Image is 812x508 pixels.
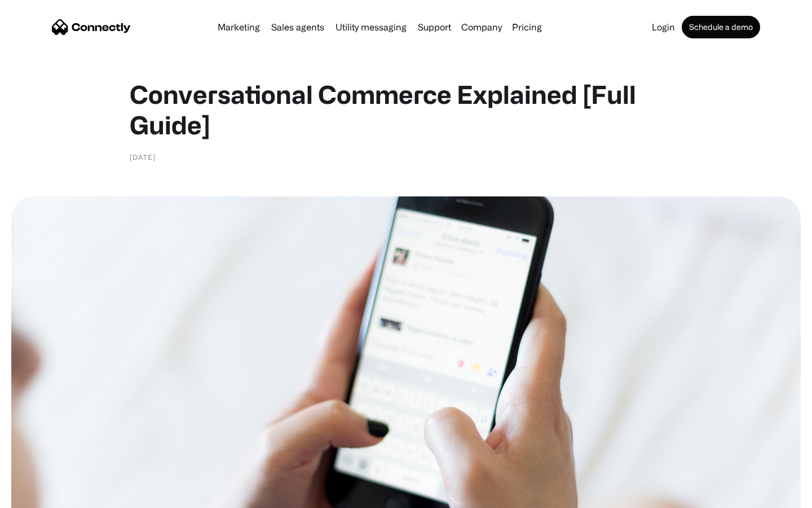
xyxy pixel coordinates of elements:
h1: Conversational Commerce Explained [Full Guide] [130,79,682,140]
a: Marketing [213,23,264,32]
a: Login [647,23,679,32]
a: Sales agents [267,23,329,32]
a: Support [413,23,456,32]
div: [DATE] [130,151,156,163]
aside: Language selected: English [11,488,68,504]
ul: Language list [23,488,68,504]
a: Pricing [507,23,546,32]
div: Company [461,19,502,35]
a: Schedule a demo [682,16,760,38]
a: Utility messaging [331,23,411,32]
